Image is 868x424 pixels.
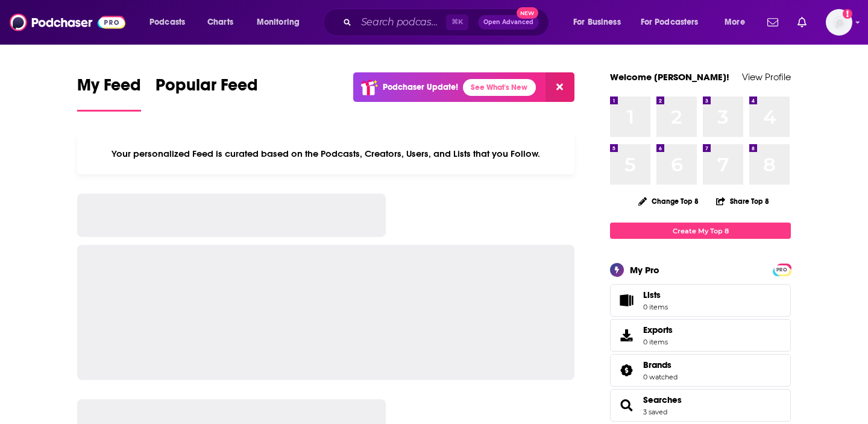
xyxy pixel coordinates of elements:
a: 3 saved [643,408,667,416]
a: Brands [614,362,638,379]
a: Popular Feed [156,75,258,112]
a: Searches [643,394,682,405]
span: Podcasts [149,14,185,31]
span: Lists [643,290,668,300]
a: 0 watched [643,373,678,381]
span: Exports [643,324,673,335]
a: Searches [614,397,638,414]
a: Exports [610,319,791,352]
button: open menu [633,13,716,32]
a: Brands [643,359,678,370]
a: Show notifications dropdown [793,12,811,33]
span: Searches [610,389,791,422]
button: Change Top 8 [631,194,706,209]
a: Show notifications dropdown [763,12,783,33]
span: More [725,14,745,31]
a: Create My Top 8 [610,223,791,239]
svg: Add a profile image [843,9,852,19]
span: Popular Feed [156,75,258,103]
span: Charts [207,14,233,31]
button: Show profile menu [826,9,852,36]
div: My Pro [630,264,659,276]
button: open menu [716,13,760,32]
span: For Podcasters [641,14,699,31]
button: open menu [248,13,315,32]
input: Search podcasts, credits, & more... [356,13,446,32]
span: Brands [643,359,671,370]
a: Charts [200,13,241,32]
span: Brands [610,354,791,387]
div: Search podcasts, credits, & more... [335,8,561,36]
button: Open AdvancedNew [478,15,539,30]
a: Lists [610,284,791,317]
span: Open Advanced [483,19,533,25]
button: open menu [141,13,201,32]
span: Lists [643,290,661,300]
div: Your personalized Feed is curated based on the Podcasts, Creators, Users, and Lists that you Follow. [77,133,574,174]
p: Podchaser Update! [383,82,458,92]
button: open menu [565,13,636,32]
a: View Profile [742,71,791,83]
a: My Feed [77,75,141,112]
span: Logged in as sashagoldin [826,9,852,36]
span: Exports [614,327,638,344]
span: ⌘ K [446,14,468,30]
span: My Feed [77,75,141,103]
button: Share Top 8 [715,189,770,213]
img: Podchaser - Follow, Share and Rate Podcasts [10,11,125,34]
a: See What's New [463,79,536,96]
span: 0 items [643,303,668,311]
a: Welcome [PERSON_NAME]! [610,71,729,83]
span: Monitoring [257,14,300,31]
a: PRO [775,265,789,274]
span: Lists [614,292,638,309]
span: 0 items [643,338,673,346]
img: User Profile [826,9,852,36]
span: For Business [573,14,621,31]
span: New [517,7,538,19]
span: PRO [775,265,789,274]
